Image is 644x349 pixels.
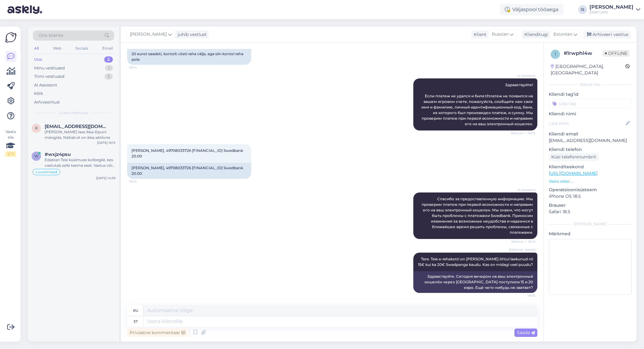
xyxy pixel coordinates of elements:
[517,330,535,335] span: Saada
[34,99,60,105] div: Arhiveeritud
[74,44,89,52] div: Socials
[413,271,537,293] div: Здравствуйте. Сегодня вечером на ваш электронный кошелёк через [GEOGRAPHIC_DATA] поступили 15 и 2...
[549,221,632,227] div: [PERSON_NAME]
[34,91,43,97] div: Kõik
[512,293,535,298] span: 19:00
[34,154,38,158] span: w
[549,131,632,137] p: Kliendi email
[549,111,632,117] p: Kliendi nimi
[549,193,632,200] p: iPhone OS 18.5
[101,44,114,52] div: Email
[127,49,251,65] div: 20 eurot saadeti, kontolt võeti raha välja, aga siin kontol raha pole.
[5,129,16,157] div: Vaata siia
[589,10,633,15] div: Eesti Loto
[512,73,535,78] span: AI Assistent
[549,170,597,176] a: [URL][DOMAIN_NAME]
[38,32,63,39] span: Otsi kliente
[422,197,534,235] span: Спасибо за предоставленную информацию. Мы проверим платеж при первой возможности и направим его н...
[34,65,65,71] div: Minu vestlused
[52,44,63,52] div: Web
[59,110,88,116] span: Uued vestlused
[549,187,632,193] p: Operatsioonisüsteem
[589,5,640,15] a: [PERSON_NAME]Eesti Loto
[97,140,115,145] div: [DATE] 16:13
[45,129,115,140] div: [PERSON_NAME] lase ikka lõpuni mängida. Näitab et on ikka aktiivne
[549,179,632,184] p: Vaata edasi ...
[551,63,625,76] div: [GEOGRAPHIC_DATA], [GEOGRAPHIC_DATA]
[549,99,632,108] input: Lisa tag
[34,73,64,80] div: Tiimi vestlused
[500,4,563,15] div: Väljaspool tööaega
[549,82,632,87] div: Kliendi info
[418,257,534,267] span: Tere. Teie e-rahakotti on [PERSON_NAME] õhtul laekunud nii 15€ kui ka 20€ Swedpanga kaudu. Kas on...
[471,31,486,38] div: Klient
[549,153,599,161] div: Küsi telefoninumbrit
[578,5,587,14] div: IS
[129,65,152,70] span: 18:44
[36,170,57,174] span: Loosimised
[129,179,152,184] span: 18:45
[34,56,42,63] div: Uus
[45,124,109,129] span: rein.vastrik@gmail.com
[127,163,251,179] div: [PERSON_NAME], 49708033726 [FINANCIAL_ID] Swedbank 20.00
[131,148,244,158] span: [PERSON_NAME], 49708033726 [FINANCIAL_ID] Swedbank 20.00
[553,31,572,38] span: Estonian
[589,5,633,10] div: [PERSON_NAME]
[34,82,57,88] div: AI Assistent
[583,30,631,39] div: Arhiveeri vestlus
[522,31,548,38] div: Klienditugi
[511,239,535,244] span: Nähtud ✓ 18:45
[35,126,38,130] span: r
[549,231,632,237] p: Märkmed
[511,131,535,135] span: Nähtud ✓ 18:44
[549,120,624,127] input: Lisa nimi
[96,176,115,180] div: [DATE] 14:59
[492,31,509,38] span: Russian
[5,151,16,157] div: 2 / 3
[175,31,207,38] div: juhib vestlust
[5,32,17,43] img: Askly Logo
[549,91,632,98] p: Kliendi tag'id
[549,146,632,153] p: Kliendi telefon
[104,56,113,63] div: 2
[45,157,115,168] div: Edastan Teie küsimuse kolleegile, kes vastutab selle teema eest. Vastus võib [PERSON_NAME] aega, ...
[512,188,535,192] span: AI Assistent
[45,152,71,157] span: #wxjz4psu
[549,164,632,170] p: Klienditeekond
[549,209,632,215] p: Safari 18.5
[133,305,138,316] div: ru
[130,31,167,38] span: [PERSON_NAME]
[509,248,535,252] span: [PERSON_NAME]
[127,329,188,337] div: Privaatne kommentaar
[602,50,630,57] span: Offline
[134,316,138,327] div: et
[104,73,113,80] div: 5
[549,137,632,144] p: [EMAIL_ADDRESS][DOMAIN_NAME]
[549,202,632,209] p: Brauser
[564,50,602,57] div: # 1rwphl4w
[105,65,113,71] div: 1
[33,44,40,52] div: All
[555,52,556,56] span: 1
